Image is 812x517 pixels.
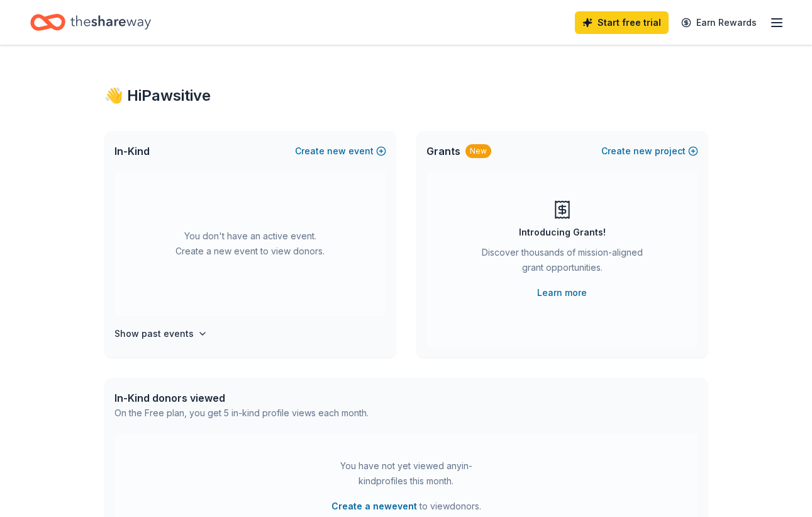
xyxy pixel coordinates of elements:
button: Create a newevent [331,499,417,514]
div: You have not yet viewed any in-kind profiles this month. [328,458,485,489]
div: Discover thousands of mission-aligned grant opportunities. [477,245,648,280]
h4: Show past events [114,326,194,341]
span: new [327,144,346,159]
span: new [633,144,652,159]
a: Earn Rewards [674,11,764,34]
div: In-Kind donors viewed [114,390,369,406]
div: You don't have an active event. Create a new event to view donors. [114,171,386,316]
span: Grants [426,144,460,159]
button: Createnewproject [601,144,698,159]
div: 👋 Hi Pawsitive [104,86,708,106]
button: Createnewevent [295,144,386,159]
a: Start free trial [575,11,669,34]
div: Introducing Grants! [519,225,606,240]
div: On the Free plan, you get 5 in-kind profile views each month. [114,406,369,421]
span: In-Kind [114,144,150,159]
a: Home [30,8,151,37]
span: to view donors . [331,499,481,514]
div: New [465,144,491,158]
a: Learn more [537,285,587,300]
button: Show past events [114,326,208,341]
